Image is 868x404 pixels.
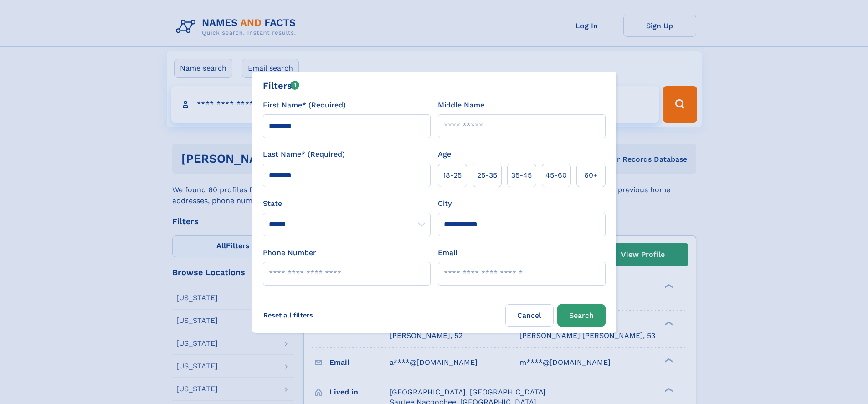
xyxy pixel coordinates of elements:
[263,100,346,111] label: First Name* (Required)
[505,304,554,327] label: Cancel
[477,170,497,181] span: 25‑35
[263,198,431,209] label: State
[263,149,345,160] label: Last Name* (Required)
[511,170,532,181] span: 35‑45
[263,247,316,258] label: Phone Number
[545,170,567,181] span: 45‑60
[438,149,451,160] label: Age
[438,247,457,258] label: Email
[438,100,484,111] label: Middle Name
[584,170,598,181] span: 60+
[443,170,462,181] span: 18‑25
[438,198,452,209] label: City
[263,79,300,92] div: Filters
[557,304,606,327] button: Search
[257,304,319,326] label: Reset all filters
